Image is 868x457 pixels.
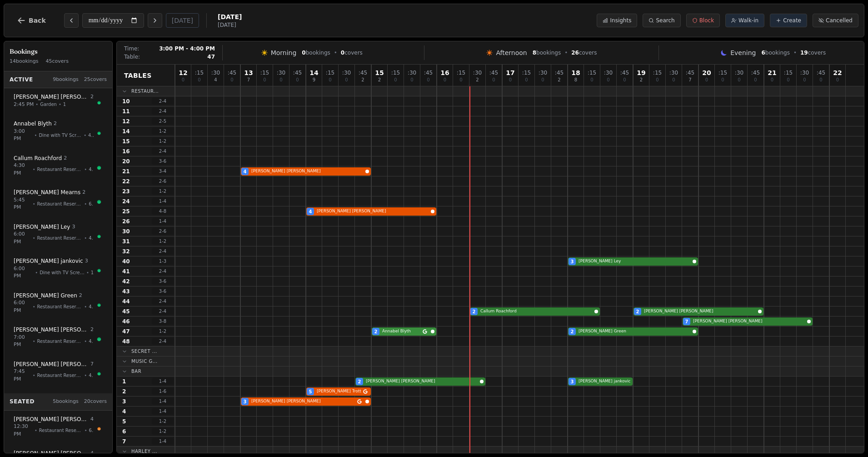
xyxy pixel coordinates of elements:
span: 12 [179,70,187,76]
span: 14 bookings [10,58,39,65]
span: 0 [771,78,773,82]
svg: Google booking [363,389,368,394]
span: 4 [90,416,94,423]
span: 7 [685,318,688,325]
span: covers [800,49,826,56]
span: 2 - 4 [152,268,174,275]
span: • [33,303,35,310]
span: 15 [122,138,130,145]
span: 30 [122,228,130,235]
span: 0 [590,78,593,82]
span: 61 [89,427,94,434]
span: 2 - 4 [152,308,174,315]
span: 41 [122,268,130,275]
span: 2 - 4 [152,248,174,255]
span: 1 - 2 [152,188,174,195]
span: 4 [214,78,217,82]
span: 8 [574,78,577,82]
span: 0 [721,78,724,82]
span: 2 [90,326,94,334]
span: 17 [506,70,514,76]
span: 2 [374,328,378,335]
span: : 30 [277,70,285,75]
span: [PERSON_NAME] [PERSON_NAME] [14,450,89,457]
span: 0 [672,78,675,82]
span: 3 - 6 [152,158,174,165]
span: 4:30 PM [14,162,31,177]
span: 2 [473,308,476,315]
span: 1 - 6 [152,388,174,395]
span: 43 [122,288,130,295]
span: 2 [82,189,85,196]
span: 0 [836,78,839,82]
span: [DATE] [218,12,242,21]
span: 22 [122,178,130,185]
span: 23 [122,188,130,195]
span: Restaurant Reservation [37,235,83,241]
span: 42 [122,278,130,285]
span: 45 [89,338,94,345]
span: [PERSON_NAME] [PERSON_NAME] [14,361,89,368]
span: 2 - 4 [152,148,174,155]
span: 40 [89,235,94,241]
span: 19 [800,50,808,56]
span: : 45 [620,70,629,75]
span: 0 [230,78,233,82]
span: 64 [89,201,94,207]
span: 0 [754,78,757,82]
span: • [84,235,87,241]
span: 5 [309,388,312,395]
span: 16 [440,70,449,76]
button: [PERSON_NAME] [PERSON_NAME]22:45 PM•Garden•1 [8,88,109,113]
span: 1 - 2 [152,128,174,135]
button: [DATE] [166,13,199,28]
span: : 45 [293,70,302,75]
span: 3 [571,378,574,385]
span: • [35,132,37,139]
button: [PERSON_NAME] jankovic36:00 PM•Dine with TV Screen•1 [8,252,109,285]
span: 46 [89,372,94,379]
span: : 45 [424,70,433,75]
span: 2 [476,78,479,82]
span: 12:30 PM [14,423,33,438]
span: 3 [571,258,574,265]
span: 47 [207,53,215,60]
span: [PERSON_NAME] Ley [14,223,70,231]
span: • [334,49,337,56]
span: Afternoon [496,48,527,57]
span: : 15 [326,70,334,75]
span: 11 [122,108,130,115]
span: covers [341,49,363,56]
span: 0 [509,78,512,82]
span: 45 covers [46,58,69,65]
span: : 30 [473,70,482,75]
span: 0 [341,50,344,56]
span: 1 [63,101,66,108]
span: 4 - 8 [152,208,174,215]
span: 3 [122,398,126,405]
span: • [84,132,86,139]
span: Search [656,17,674,24]
span: 2 [79,292,82,300]
svg: Google booking [633,379,637,384]
button: [PERSON_NAME] [PERSON_NAME]27:00 PM•Restaurant Reservation•45 [8,321,109,354]
span: 13 [244,70,253,76]
span: 20 [702,70,711,76]
span: • [33,372,35,379]
span: Evening [730,48,756,57]
span: 0 [459,78,462,82]
span: • [84,201,87,207]
span: : 15 [260,70,269,75]
span: 32 [122,248,130,255]
span: 0 [182,78,185,82]
span: 1 - 2 [152,238,174,245]
span: 0 [607,78,609,82]
span: 0 [198,78,200,82]
span: 5:45 PM [14,196,31,211]
span: 3 - 6 [152,288,174,295]
span: 3 - 6 [152,278,174,285]
span: 18 [571,70,580,76]
button: Cancelled [813,14,858,27]
span: 44 [122,298,130,305]
span: bookings [302,49,330,56]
